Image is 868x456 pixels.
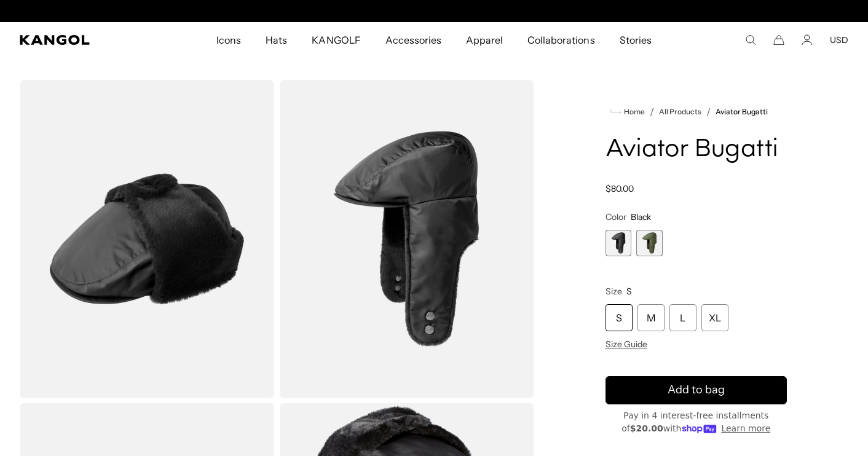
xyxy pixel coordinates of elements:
div: M [637,304,665,331]
span: S [626,286,632,297]
a: Hats [253,22,299,58]
span: Size Guide [606,339,647,350]
img: color-black [279,80,534,398]
div: 1 of 2 [606,230,632,256]
div: 2 of 2 [636,230,663,256]
div: S [606,304,633,331]
span: Apparel [466,22,503,58]
div: 1 of 2 [307,6,561,16]
span: Add to bag [668,382,725,398]
span: Home [621,108,645,116]
span: Stories [620,22,652,58]
a: Aviator Bugatti [716,108,768,116]
a: Stories [607,22,664,58]
a: Accessories [373,22,454,58]
a: Icons [204,22,253,58]
li: / [701,104,711,119]
span: Accessories [385,22,441,58]
summary: Search here [745,34,756,45]
span: Black [631,211,651,222]
img: color-black [20,80,274,398]
label: Black [606,230,632,256]
nav: breadcrumbs [606,104,787,119]
slideshow-component: Announcement bar [307,6,561,16]
button: USD [830,34,848,45]
button: Cart [773,34,784,45]
span: Icons [216,22,241,58]
span: KANGOLF [312,22,360,58]
div: XL [701,304,728,331]
span: Hats [266,22,287,58]
a: Apparel [454,22,515,58]
a: Collaborations [515,22,607,58]
a: All Products [659,108,701,116]
span: Size [606,286,622,297]
a: KANGOLF [299,22,373,58]
span: Collaborations [527,22,594,58]
a: Home [610,106,645,117]
span: Color [606,211,626,222]
label: Sea Kelp [636,230,663,256]
button: Add to bag [606,376,787,404]
li: / [645,104,654,119]
span: $80.00 [606,183,634,194]
div: Announcement [307,6,561,16]
a: Kangol [20,35,143,45]
h1: Aviator Bugatti [606,136,787,163]
div: L [669,304,696,331]
a: Account [802,34,813,45]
